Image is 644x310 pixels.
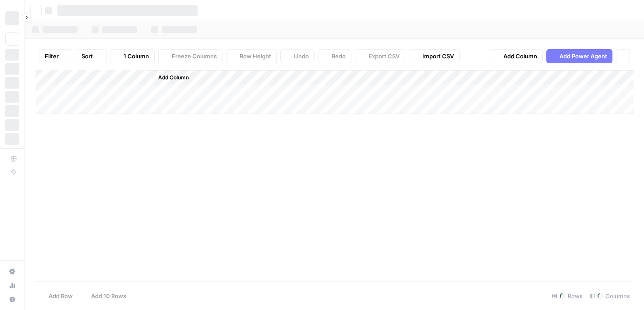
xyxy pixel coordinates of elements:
[45,52,59,61] span: Filter
[172,52,217,61] span: Freeze Columns
[147,72,192,83] button: Add Column
[158,49,223,63] button: Freeze Columns
[81,52,93,61] span: Sort
[355,49,405,63] button: Export CSV
[158,74,189,82] span: Add Column
[76,49,106,63] button: Sort
[240,52,271,61] span: Row Height
[294,52,309,61] span: Undo
[368,52,400,61] span: Export CSV
[546,49,612,63] button: Add Power Agent
[490,49,543,63] button: Add Column
[110,49,155,63] button: 1 Column
[332,52,346,61] span: Redo
[78,289,131,303] button: Add 10 Rows
[49,292,73,300] span: Add Row
[280,49,315,63] button: Undo
[422,52,454,61] span: Import CSV
[226,49,277,63] button: Row Height
[548,289,586,303] div: Rows
[559,52,607,61] span: Add Power Agent
[586,289,633,303] div: Columns
[91,292,126,300] span: Add 10 Rows
[124,52,149,61] span: 1 Column
[503,52,537,61] span: Add Column
[318,49,351,63] button: Redo
[35,289,78,303] button: Add Row
[5,264,19,278] a: Settings
[5,292,19,306] button: Help + Support
[5,278,19,292] a: Usage
[409,49,460,63] button: Import CSV
[39,49,72,63] button: Filter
